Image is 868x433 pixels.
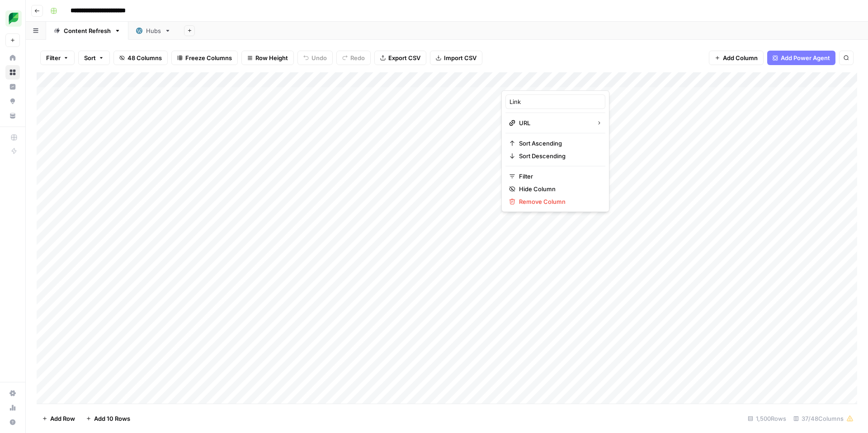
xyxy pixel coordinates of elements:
[519,172,598,181] span: Filter
[146,26,161,35] div: Hubs
[350,53,365,62] span: Redo
[78,51,110,65] button: Sort
[5,10,22,27] img: SproutSocial Logo
[519,139,598,148] span: Sort Ascending
[444,53,476,62] span: Import CSV
[50,414,75,423] span: Add Row
[5,7,20,30] button: Workspace: SproutSocial
[64,26,111,35] div: Content Refresh
[336,51,371,65] button: Redo
[519,197,598,206] span: Remove Column
[255,53,288,62] span: Row Height
[94,414,130,423] span: Add 10 Rows
[519,184,598,193] span: Hide Column
[5,80,20,94] a: Insights
[709,51,764,65] button: Add Column
[80,411,136,426] button: Add 10 Rows
[46,22,128,40] a: Content Refresh
[127,53,162,62] span: 48 Columns
[5,415,20,429] button: Help + Support
[297,51,333,65] button: Undo
[241,51,294,65] button: Row Height
[723,53,758,62] span: Add Column
[5,400,20,415] a: Usage
[374,51,426,65] button: Export CSV
[430,51,482,65] button: Import CSV
[5,65,20,80] a: Browse
[519,151,598,160] span: Sort Descending
[37,411,80,426] button: Add Row
[113,51,168,65] button: 48 Columns
[5,94,20,108] a: Opportunities
[40,51,75,65] button: Filter
[84,53,96,62] span: Sort
[790,411,857,426] div: 37/48 Columns
[519,118,589,127] span: URL
[388,53,420,62] span: Export CSV
[767,51,835,65] button: Add Power Agent
[128,22,179,40] a: Hubs
[5,51,20,65] a: Home
[5,108,20,123] a: Your Data
[5,386,20,400] a: Settings
[311,53,327,62] span: Undo
[744,411,790,426] div: 1,500 Rows
[171,51,238,65] button: Freeze Columns
[46,53,61,62] span: Filter
[185,53,232,62] span: Freeze Columns
[781,53,830,62] span: Add Power Agent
